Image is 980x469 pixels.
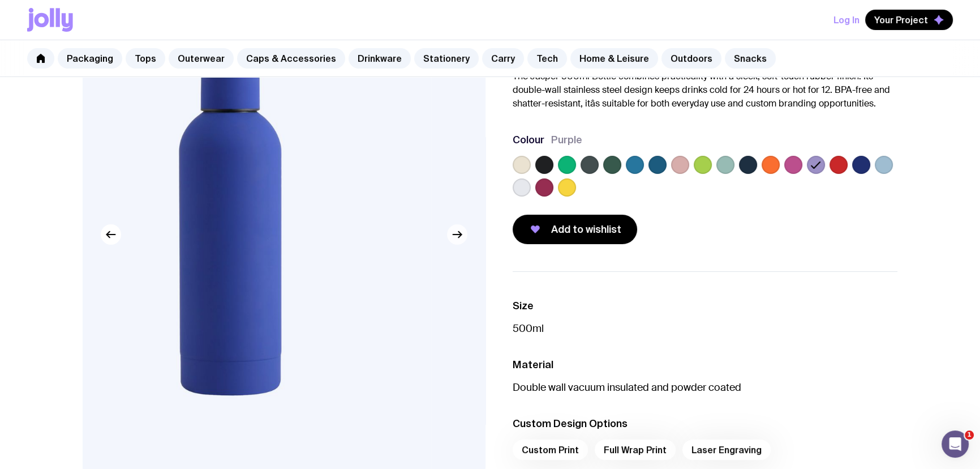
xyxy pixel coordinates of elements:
span: Your Project [874,14,928,25]
a: Tops [126,48,165,69]
a: Packaging [58,48,122,69]
h3: Size [513,299,897,313]
span: 1 [965,430,974,440]
a: Carry [482,48,524,69]
a: Drinkware [349,48,411,69]
button: Your Project [865,10,953,30]
h3: Custom Design Options [513,417,897,430]
a: Home & Leisure [570,48,658,69]
button: Add to wishlist [513,215,637,244]
iframe: Intercom live chat [942,430,969,458]
a: Tech [527,48,567,69]
p: 500ml [513,322,897,335]
h3: Material [513,358,897,372]
a: Snacks [725,48,776,69]
a: Stationery [414,48,479,69]
span: Purple [551,133,582,147]
p: Double wall vacuum insulated and powder coated [513,381,897,394]
a: Caps & Accessories [237,48,345,69]
a: Outdoors [661,48,721,69]
p: The Jasper 500ml Bottle combines practicality with a sleek, soft-touch rubber finish. Its double-... [513,70,897,110]
h3: Colour [513,133,544,147]
button: Log In [833,10,859,30]
a: Outerwear [169,48,234,69]
span: Add to wishlist [551,223,621,236]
